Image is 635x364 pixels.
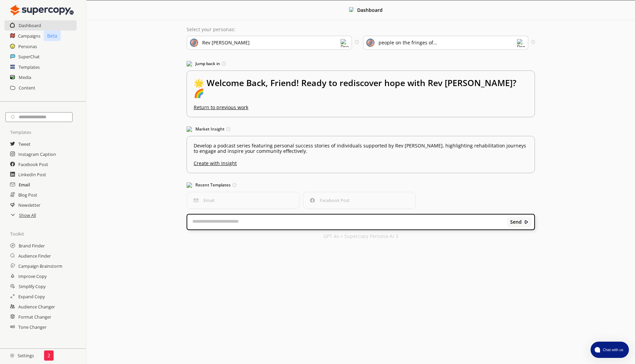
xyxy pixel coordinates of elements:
[222,62,226,66] img: Tooltip Icon
[194,143,528,154] p: Develop a podcast series featuring personal success stories of individuals supported by Rev [PERS...
[19,83,35,93] a: Content
[187,126,192,132] img: Market Insight
[517,39,525,47] img: Dropdown Icon
[355,40,359,44] img: Tooltip Icon
[18,261,62,271] a: Campaign Brainstorm
[187,59,535,69] h3: Jump back in
[10,3,74,17] img: Close
[187,182,192,188] img: Popular Templates
[47,353,50,358] p: 2
[18,52,40,62] a: SuperChat
[18,312,51,322] a: Format Changer
[187,180,535,190] h3: Recent Templates
[44,31,61,41] p: Beta
[18,149,56,159] a: Instagram Caption
[303,192,416,209] button: Facebook PostFacebook Post
[10,353,14,358] img: Close
[194,157,528,166] u: Create with Insight
[18,41,37,52] a: Personas
[187,192,300,209] button: EmailEmail
[19,62,40,72] a: Templates
[591,342,629,358] button: atlas-launcher
[190,39,198,47] img: Brand Icon
[349,7,354,12] img: Close
[18,291,45,302] a: Expand Copy
[531,40,535,44] img: Tooltip Icon
[18,322,46,332] a: Tone Changer
[19,180,30,190] a: Email
[341,39,349,47] img: Dropdown Icon
[194,78,528,105] h2: 🌟 Welcome Back, Friend! Ready to rediscover hope with Rev [PERSON_NAME]? 🌈
[18,190,37,200] a: Blog Post
[18,271,46,281] a: Improve Copy
[19,281,45,291] a: Simplify Copy
[18,302,55,312] a: Audience Changer
[194,104,248,110] u: Return to previous work
[19,210,36,220] a: Show All
[366,39,374,47] img: Audience Icon
[600,347,625,352] span: Chat with us
[510,219,522,225] b: Send
[19,241,45,251] a: Brand Finder
[357,7,383,13] b: Dashboard
[18,169,46,180] a: LinkedIn Post
[194,198,198,203] img: Email
[18,31,40,41] a: Campaigns
[310,198,315,203] img: Facebook Post
[226,127,230,131] img: Tooltip Icon
[19,72,31,82] a: Media
[232,183,236,187] img: Tooltip Icon
[18,159,48,169] a: Facebook Post
[187,124,535,134] h3: Market Insight
[187,61,192,66] img: Jump Back In
[18,251,51,261] a: Audience Finder
[18,200,40,210] a: Newsletter
[18,139,31,149] a: Tweet
[187,27,535,32] p: Select your personas:
[379,40,437,45] div: people on the fringes of...
[202,40,250,45] div: Rev [PERSON_NAME]
[19,20,41,31] a: Dashboard
[524,220,529,224] img: Close
[323,234,398,239] p: GPT 4o + Supercopy Persona-AI 3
